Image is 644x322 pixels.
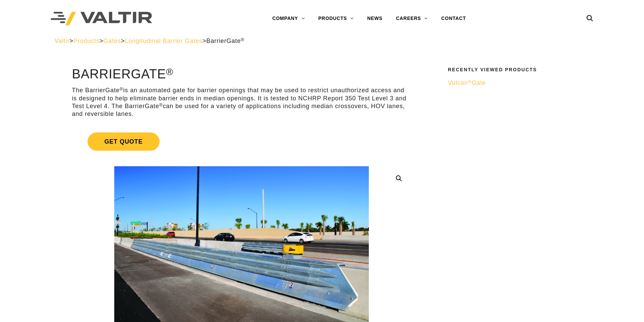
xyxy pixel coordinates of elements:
[311,12,360,25] a: PRODUCTS
[120,86,123,92] sup: ®
[389,12,434,25] a: CAREERS
[360,12,389,25] a: NEWS
[72,67,411,81] h1: BarrierGate
[434,12,473,25] a: CONTACT
[265,12,311,25] a: COMPANY
[88,132,160,151] span: Get Quote
[206,38,244,44] span: BarrierGate
[159,102,163,107] sup: ®
[103,38,121,44] a: Gates
[54,37,590,45] div: > > > >
[448,67,585,72] h2: Recently Viewed Products
[54,38,69,44] a: Valtir
[72,124,411,159] a: Get Quote
[72,86,411,118] p: The BarrierGate is an automated gate for barrier openings that may be used to restrict unauthoriz...
[73,38,99,44] a: Products
[125,38,202,44] a: Longitudinal Barrier Gates
[448,79,486,86] span: Vulcan Gate
[468,79,472,84] sup: ®
[448,79,585,87] a: Vulcan®Gate
[51,12,152,26] img: Valtir
[166,66,173,77] sup: ®
[241,37,244,42] sup: ®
